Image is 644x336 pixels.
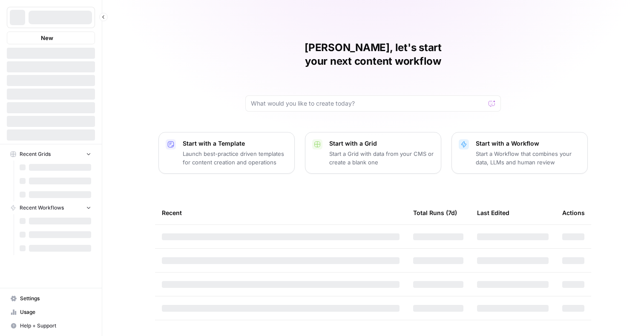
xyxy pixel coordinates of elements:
[251,99,485,108] input: What would you like to create today?
[20,308,91,316] span: Usage
[413,201,457,224] div: Total Runs (7d)
[305,132,441,174] button: Start with a GridStart a Grid with data from your CMS or create a blank one
[562,201,585,224] div: Actions
[7,305,95,319] a: Usage
[451,132,588,174] button: Start with a WorkflowStart a Workflow that combines your data, LLMs and human review
[245,41,501,68] h1: [PERSON_NAME], let's start your next content workflow
[7,319,95,333] button: Help + Support
[476,149,581,167] p: Start a Workflow that combines your data, LLMs and human review
[7,148,95,161] button: Recent Grids
[20,295,91,302] span: Settings
[20,150,51,158] span: Recent Grids
[7,201,95,214] button: Recent Workflows
[329,149,434,167] p: Start a Grid with data from your CMS or create a blank one
[477,201,509,224] div: Last Edited
[329,139,434,148] p: Start with a Grid
[162,201,400,224] div: Recent
[158,132,295,174] button: Start with a TemplateLaunch best-practice driven templates for content creation and operations
[7,292,95,305] a: Settings
[183,139,287,148] p: Start with a Template
[183,149,287,167] p: Launch best-practice driven templates for content creation and operations
[476,139,581,148] p: Start with a Workflow
[7,32,95,44] button: New
[20,204,64,212] span: Recent Workflows
[20,322,91,330] span: Help + Support
[41,34,53,42] span: New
